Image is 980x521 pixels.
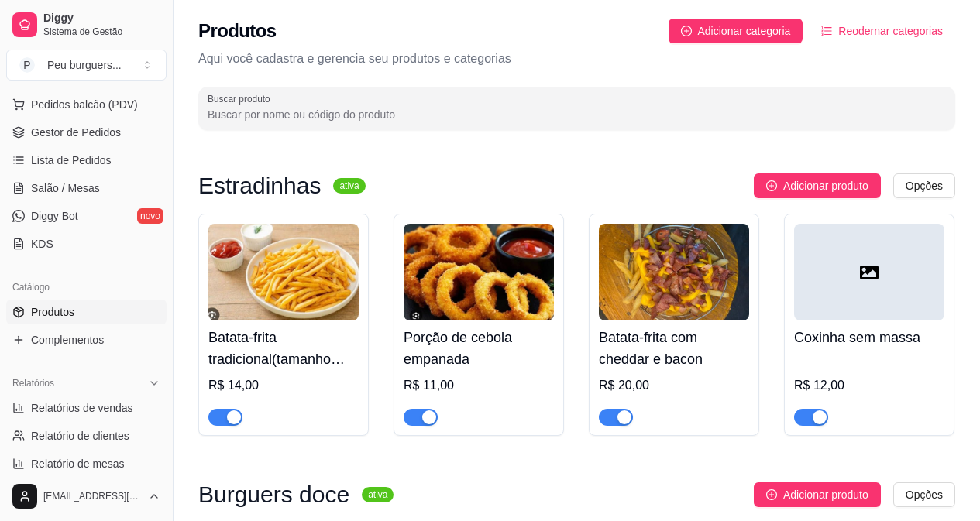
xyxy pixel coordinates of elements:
h4: Batata-frita com cheddar e bacon [599,327,749,370]
span: Diggy [43,12,160,26]
img: product-image [599,224,749,320]
span: Relatórios [12,377,54,389]
span: Gestor de Pedidos [31,125,121,140]
span: Adicionar produto [783,486,868,503]
a: Relatórios de vendas [6,396,167,420]
h4: Coxinha sem massa [794,327,944,348]
label: Buscar produto [208,92,276,105]
span: plus-circle [681,26,692,36]
div: R$ 14,00 [208,376,359,395]
input: Buscar produto [208,107,946,122]
h2: Produtos [198,19,277,43]
button: Reodernar categorias [809,19,955,43]
div: R$ 12,00 [794,376,944,395]
button: Opções [893,173,955,198]
span: plus-circle [766,180,777,191]
img: product-image [208,224,359,320]
a: Gestor de Pedidos [6,120,167,145]
span: P [19,57,35,73]
a: Lista de Pedidos [6,148,167,173]
a: DiggySistema de Gestão [6,6,167,43]
span: Diggy Bot [31,208,78,224]
a: Diggy Botnovo [6,204,167,228]
p: Aqui você cadastra e gerencia seu produtos e categorias [198,50,955,68]
span: Adicionar produto [783,177,868,194]
span: Adicionar categoria [698,22,791,39]
span: ordered-list [821,26,832,36]
button: Select a team [6,50,167,81]
span: KDS [31,236,53,252]
button: Adicionar categoria [669,19,803,43]
div: Catálogo [6,275,167,300]
span: Complementos [31,332,104,348]
a: Complementos [6,327,167,352]
span: Reodernar categorias [838,22,943,39]
span: Relatório de clientes [31,428,129,444]
span: [EMAIL_ADDRESS][DOMAIN_NAME] [43,490,142,502]
a: Relatório de clientes [6,423,167,448]
span: Salão / Mesas [31,180,100,196]
a: Relatório de mesas [6,451,167,476]
span: Pedidos balcão (PDV) [31,97,138,112]
sup: ativa [333,178,365,194]
span: Lista de Pedidos [31,153,112,168]
h4: Porção de cebola empanada [404,327,554,370]
span: Sistema de Gestão [43,26,160,38]
a: Produtos [6,300,167,324]
button: Adicionar produto [754,173,881,198]
span: Opções [906,177,943,194]
button: [EMAIL_ADDRESS][DOMAIN_NAME] [6,478,167,515]
a: Salão / Mesas [6,176,167,201]
div: R$ 11,00 [404,376,554,395]
div: R$ 20,00 [599,376,749,395]
h4: Batata-frita tradicional(tamanho único) [208,327,359,370]
button: Opções [893,482,955,507]
h3: Estradinhas [198,177,321,195]
h3: Burguers doce [198,485,349,504]
span: Produtos [31,304,74,320]
img: product-image [404,224,554,320]
button: Pedidos balcão (PDV) [6,92,167,117]
a: KDS [6,231,167,256]
div: Peu burguers ... [47,57,122,73]
span: plus-circle [766,489,777,500]
span: Relatórios de vendas [31,400,133,416]
span: Relatório de mesas [31,456,125,471]
sup: ativa [362,487,394,502]
button: Adicionar produto [754,482,881,507]
span: Opções [906,486,943,503]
